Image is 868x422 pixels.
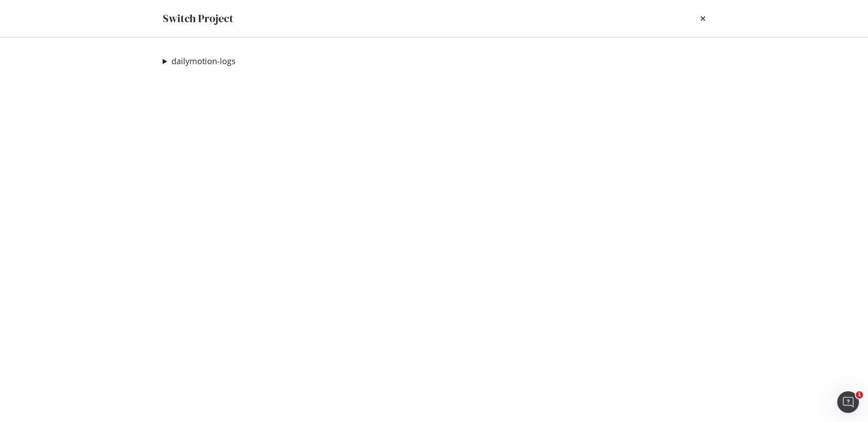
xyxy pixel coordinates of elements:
a: dailymotion-logs [171,56,236,66]
div: Switch Project [163,11,233,26]
div: times [700,11,706,26]
span: 1 [856,391,863,399]
iframe: Intercom live chat [837,391,859,413]
summary: dailymotion-logs [163,56,236,67]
